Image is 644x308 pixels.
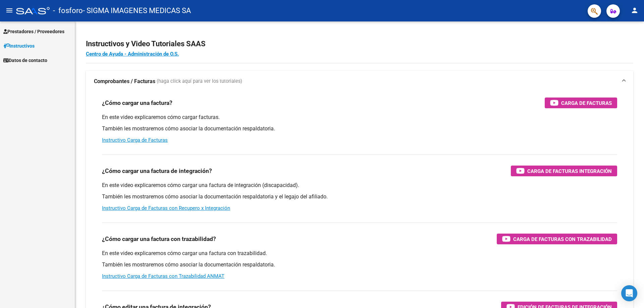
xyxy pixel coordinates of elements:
[102,114,617,121] p: En este video explicaremos cómo cargar facturas.
[545,98,617,108] button: Carga de Facturas
[102,182,617,189] p: En este video explicaremos cómo cargar una factura de integración (discapacidad).
[102,273,224,279] a: Instructivo Carga de Facturas con Trazabilidad ANMAT
[631,6,639,14] mat-icon: person
[102,166,212,176] h3: ¿Cómo cargar una factura de integración?
[102,193,617,200] p: También les mostraremos cómo asociar la documentación respaldatoria y el legajo del afiliado.
[3,42,35,50] span: Instructivos
[102,250,617,257] p: En este video explicaremos cómo cargar una factura con trazabilidad.
[102,98,172,108] h3: ¿Cómo cargar una factura?
[621,285,637,301] div: Open Intercom Messenger
[102,234,216,244] h3: ¿Cómo cargar una factura con trazabilidad?
[3,57,47,64] span: Datos de contacto
[513,235,612,243] span: Carga de Facturas con Trazabilidad
[86,51,179,57] a: Centro de Ayuda - Administración de O.S.
[157,78,242,85] span: (haga click aquí para ver los tutoriales)
[102,125,617,132] p: También les mostraremos cómo asociar la documentación respaldatoria.
[53,3,83,18] span: - fosforo
[527,167,612,175] span: Carga de Facturas Integración
[5,6,13,14] mat-icon: menu
[94,78,155,85] strong: Comprobantes / Facturas
[102,137,168,143] a: Instructivo Carga de Facturas
[497,234,617,244] button: Carga de Facturas con Trazabilidad
[561,99,612,107] span: Carga de Facturas
[102,205,230,211] a: Instructivo Carga de Facturas con Recupero x Integración
[3,28,64,35] span: Prestadores / Proveedores
[102,261,617,268] p: También les mostraremos cómo asociar la documentación respaldatoria.
[86,71,633,92] mat-expansion-panel-header: Comprobantes / Facturas (haga click aquí para ver los tutoriales)
[83,3,191,18] span: - SIGMA IMAGENES MEDICAS SA
[86,38,633,50] h2: Instructivos y Video Tutoriales SAAS
[511,166,617,176] button: Carga de Facturas Integración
